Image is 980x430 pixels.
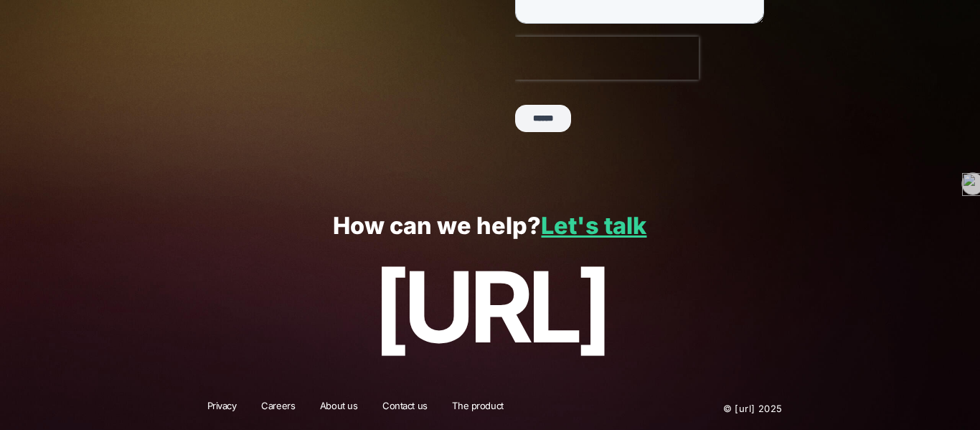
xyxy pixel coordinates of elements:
[373,399,437,418] a: Contact us
[198,399,246,418] a: Privacy
[636,399,783,418] p: © [URL] 2025
[252,399,304,418] a: Careers
[443,399,512,418] a: The product
[541,212,646,240] a: Let's talk
[31,213,948,240] p: How can we help?
[31,252,948,363] p: [URL]
[311,399,367,418] a: About us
